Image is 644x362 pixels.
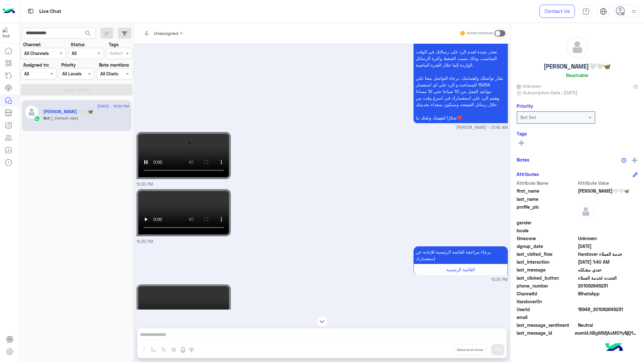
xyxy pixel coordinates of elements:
img: tab [27,7,35,15]
span: 2025-08-22T23:48:11.134Z [578,243,638,250]
span: HandoverOn [517,298,577,305]
img: scroll [317,316,328,327]
button: Send and close [453,344,486,355]
span: search [84,30,92,37]
img: defaultAdmin.png [25,105,39,119]
img: WhatsApp [34,116,40,122]
span: Attribute Value [578,180,638,186]
img: defaultAdmin.png [567,36,588,58]
button: search [80,28,96,41]
span: phone_number [517,282,577,289]
span: last_interaction [517,259,577,265]
a: tab [580,5,592,18]
span: Handover خدمة العملاء [578,251,638,257]
span: ChannelId [517,290,577,297]
img: tab [582,8,590,15]
span: signup_date [517,243,577,250]
label: Tags [109,41,119,48]
button: Apply Filters [21,84,132,96]
span: 2025-08-25T22:40:13.922Z [578,259,638,265]
span: last_message [517,266,577,273]
span: التحدث لخدمة العملاء [578,275,638,281]
h6: Attributes [517,171,539,177]
span: : Default reply [49,116,78,120]
span: 0 [578,322,638,328]
span: Subscription Date : [DATE] [523,89,577,96]
h6: Tags [517,131,638,136]
span: null [578,314,638,321]
span: Unknown [578,235,638,242]
h5: [PERSON_NAME]🤍🤍🦋 [544,63,611,70]
small: Human Handover [467,31,493,36]
label: Status [71,41,85,48]
img: defaultAdmin.png [578,204,594,219]
span: gender [517,219,577,226]
p: 26/8/2025, 10:30 PM [414,246,508,264]
span: SAM🤍🤍🦋 [578,188,638,194]
label: Assigned to: [23,62,49,68]
span: profile_pic [517,204,577,218]
span: null [578,227,638,234]
div: Select [109,50,123,58]
span: القائمة الرئيسية [446,267,475,272]
span: Attribute Name [517,180,577,186]
span: email [517,314,577,321]
h6: Priority [517,103,533,109]
span: 10:30 PM [136,239,153,244]
span: 201062645231 [578,282,638,289]
span: [DATE] - 10:30 PM [97,103,129,109]
p: Live Chat [39,7,61,16]
span: عندي مشكله [578,266,638,273]
span: Bot [43,116,49,120]
span: last_name [517,196,577,202]
img: 1403182699927242 [3,27,14,39]
img: notes [621,158,626,163]
h6: Notes [517,157,530,162]
span: timezone [517,235,577,242]
label: Note mentions [99,62,129,68]
span: last_clicked_button [517,275,577,281]
h5: SAM🤍🤍🦋 [43,109,93,114]
img: profile [630,8,638,15]
span: null [578,219,638,226]
span: 10:30 PM [136,182,153,187]
span: last_message_sentiment [517,322,577,328]
span: UserId [517,306,577,313]
img: add [632,157,637,163]
p: 26/8/2025, 1:40 AM [414,33,508,123]
span: wamid.HBgMMjAxMDYyNjQ1MjMxFQIAEhggNkU4MEEyMTZCRkQ5MkY3MEEyNUUzQjkxQUU1REYwOEUA [575,330,638,336]
a: Contact Us [540,5,575,18]
span: last_message_id [517,330,574,336]
img: Logo [3,5,15,18]
span: Unknown [517,83,541,89]
span: last_visited_flow [517,251,577,257]
img: tab [600,8,607,15]
span: 2 [578,290,638,297]
span: 15948_201062645231 [578,306,638,313]
span: [PERSON_NAME] - 01:40 AM [456,125,508,131]
span: first_name [517,188,577,194]
label: Priority [61,62,76,68]
h6: Reachable [566,72,588,78]
span: locale [517,227,577,234]
span: null [578,298,638,305]
label: Channel: [23,41,41,48]
img: hulul-logo.png [603,337,625,359]
span: 10:30 PM [491,277,508,283]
